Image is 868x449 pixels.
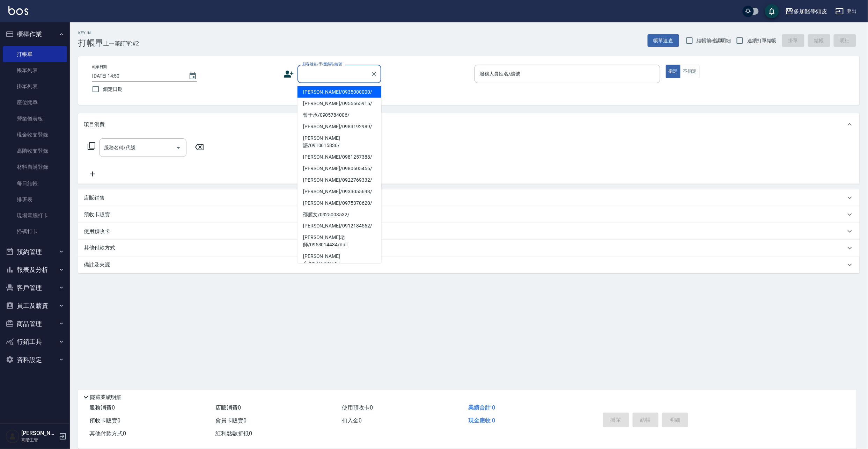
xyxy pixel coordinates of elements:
[84,228,110,235] p: 使用預收卡
[297,232,381,251] li: [PERSON_NAME]老師/0953014434/null
[78,38,103,48] h3: 打帳單
[297,98,381,109] li: [PERSON_NAME]/0955665915/
[84,121,105,128] p: 項目消費
[3,208,67,224] a: 現場電腦打卡
[216,430,252,437] span: 紅利點數折抵 0
[89,430,126,437] span: 其他付款方式 0
[3,224,67,240] a: 掃碼打卡
[3,62,67,78] a: 帳單列表
[84,244,119,252] p: 其他付款方式
[21,437,57,443] p: 高階主管
[297,163,381,174] li: [PERSON_NAME]/0980605456/
[3,25,67,43] button: 櫃檯作業
[794,7,827,16] div: 多加醫學頭皮
[103,86,123,93] span: 鎖定日期
[697,37,731,44] span: 結帳前確認明細
[3,143,67,159] a: 高階收支登錄
[92,70,182,82] input: YYYY/MM/DD hh:mm
[84,211,110,218] p: 預收卡販賣
[3,297,67,315] button: 員工及薪資
[342,417,362,424] span: 扣入金 0
[297,86,381,98] li: [PERSON_NAME]/0935000000/
[297,209,381,220] li: 邵臆文/0925003532/
[3,111,67,127] a: 營業儀表板
[90,394,122,401] p: 隱藏業績明細
[184,68,201,85] button: Choose date, selected date is 2025-08-12
[3,279,67,297] button: 客戶管理
[3,351,67,369] button: 資料設定
[103,39,139,48] span: 上一筆訂單:#2
[297,132,381,151] li: [PERSON_NAME]語/0910615836/
[78,256,860,273] div: 備註及來源
[3,315,67,333] button: 商品管理
[3,46,67,62] a: 打帳單
[78,240,860,256] div: 其他付款方式
[3,175,67,191] a: 每日結帳
[342,404,373,411] span: 使用預收卡 0
[833,5,860,18] button: 登出
[3,94,67,110] a: 座位開單
[468,404,495,411] span: 業績合計 0
[216,417,247,424] span: 會員卡販賣 0
[302,61,342,67] label: 顧客姓名/手機號碼/編號
[3,261,67,279] button: 報表及分析
[765,4,779,18] button: save
[78,113,860,136] div: 項目消費
[89,404,115,411] span: 服務消費 0
[78,189,860,206] div: 店販銷售
[78,31,103,35] h2: Key In
[84,194,105,202] p: 店販銷售
[666,65,681,78] button: 指定
[78,206,860,223] div: 預收卡販賣
[78,223,860,240] div: 使用預收卡
[84,261,110,269] p: 備註及來源
[89,417,120,424] span: 預收卡販賣 0
[369,69,379,79] button: Clear
[747,37,777,44] span: 連續打單結帳
[3,78,67,94] a: 掛單列表
[297,251,381,270] li: [PERSON_NAME]心/0976529150/
[297,174,381,186] li: [PERSON_NAME]/0922769332/
[782,4,830,19] button: 多加醫學頭皮
[297,151,381,163] li: [PERSON_NAME]/0981257388/
[468,417,495,424] span: 現金應收 0
[3,127,67,143] a: 現金收支登錄
[297,220,381,232] li: [PERSON_NAME]/0912184562/
[3,191,67,208] a: 排班表
[297,197,381,209] li: [PERSON_NAME]/0975370620/
[92,64,107,70] label: 帳單日期
[3,243,67,261] button: 預約管理
[6,429,20,443] img: Person
[3,159,67,175] a: 材料自購登錄
[680,65,700,78] button: 不指定
[297,109,381,121] li: 曾于承/0905784006/
[297,186,381,197] li: [PERSON_NAME]/0933055693/
[21,430,57,437] h5: [PERSON_NAME]
[3,333,67,351] button: 行銷工具
[8,6,28,15] img: Logo
[297,121,381,132] li: [PERSON_NAME]/0983192989/
[216,404,241,411] span: 店販消費 0
[173,142,184,153] button: Open
[648,34,679,47] button: 帳單速查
